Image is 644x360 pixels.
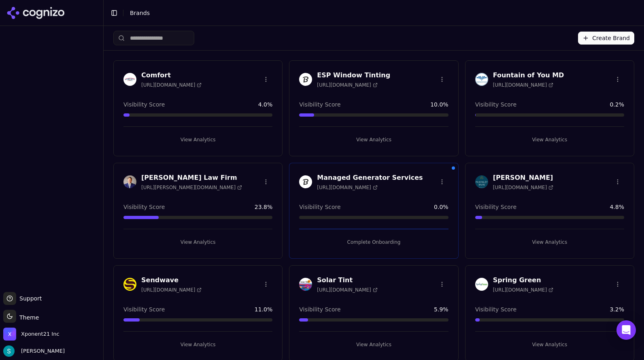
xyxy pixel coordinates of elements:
span: 0.2 % [610,100,624,109]
img: Sam Volante [3,345,15,357]
span: 4.8 % [610,203,624,211]
h3: Comfort [141,70,202,80]
img: Fountain of You MD [475,73,488,86]
span: [URL][PERSON_NAME][DOMAIN_NAME] [141,184,242,191]
span: Support [16,294,42,302]
button: View Analytics [475,338,624,351]
img: Solar Tint [299,278,312,291]
span: Visibility Score [123,305,165,313]
span: [URL][DOMAIN_NAME] [317,184,377,191]
button: Open organization switcher [3,328,60,341]
div: Open Intercom Messenger [616,320,636,340]
button: View Analytics [299,133,448,146]
button: Create Brand [578,32,634,45]
img: ESP Window Tinting [299,73,312,86]
span: Visibility Score [123,203,165,211]
h3: [PERSON_NAME] [493,173,553,183]
img: Xponent21 Inc [3,328,16,341]
button: Open user button [3,345,65,357]
span: 3.2 % [610,305,624,313]
img: Johnston Law Firm [123,175,136,188]
span: Visibility Score [299,100,340,109]
button: View Analytics [475,236,624,249]
span: 0.0 % [434,203,448,211]
h3: Spring Green [493,275,553,285]
h3: Fountain of You MD [493,70,564,80]
button: View Analytics [123,338,272,351]
span: Xponent21 Inc [21,330,60,338]
button: Complete Onboarding [299,236,448,249]
span: [URL][DOMAIN_NAME] [141,82,202,88]
span: Visibility Score [299,203,340,211]
span: 11.0 % [255,305,272,313]
h3: [PERSON_NAME] Law Firm [141,173,242,183]
span: 23.8 % [255,203,272,211]
span: Visibility Score [475,203,516,211]
span: Visibility Score [475,100,516,109]
span: Brands [130,10,150,16]
span: Visibility Score [299,305,340,313]
h3: ESP Window Tinting [317,70,390,80]
img: Managed Generator Services [299,175,312,188]
button: View Analytics [123,236,272,249]
h3: Solar Tint [317,275,377,285]
span: Visibility Score [123,100,165,109]
span: [URL][DOMAIN_NAME] [493,184,553,191]
span: [URL][DOMAIN_NAME] [317,82,377,88]
button: View Analytics [299,338,448,351]
img: McKinley Irvin [475,175,488,188]
span: 10.0 % [430,100,448,109]
span: [URL][DOMAIN_NAME] [141,287,202,293]
span: [URL][DOMAIN_NAME] [317,287,377,293]
span: [URL][DOMAIN_NAME] [493,82,553,88]
img: Comfort [123,73,136,86]
span: Theme [16,314,39,321]
span: [PERSON_NAME] [18,347,65,355]
span: 4.0 % [258,100,273,109]
span: Visibility Score [475,305,516,313]
h3: Managed Generator Services [317,173,423,183]
span: 5.9 % [434,305,448,313]
button: View Analytics [475,133,624,146]
nav: breadcrumb [130,9,621,17]
span: [URL][DOMAIN_NAME] [493,287,553,293]
button: View Analytics [123,133,272,146]
h3: Sendwave [141,275,202,285]
img: Spring Green [475,278,488,291]
img: Sendwave [123,278,136,291]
